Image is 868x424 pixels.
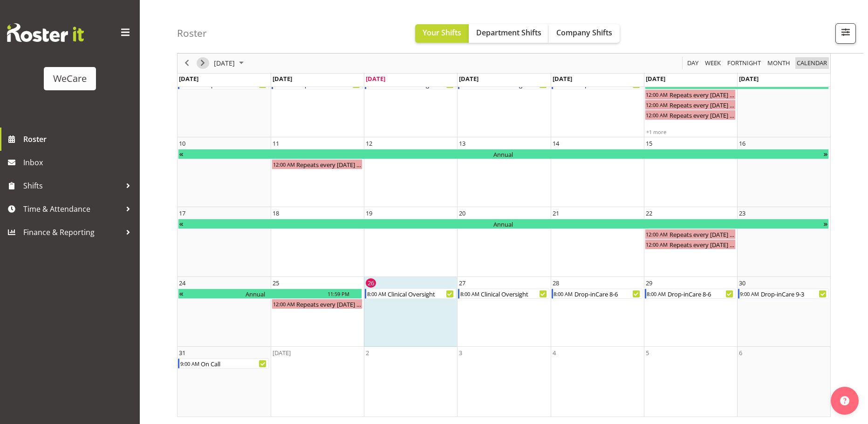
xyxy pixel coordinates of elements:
div: Repeats every [DATE] - [PERSON_NAME] [669,229,735,239]
div: Repeats every [DATE] - [PERSON_NAME] [295,299,362,309]
td: Friday, August 22, 2025 [644,207,737,277]
button: Timeline Day [686,58,700,69]
div: Annual [184,289,327,298]
div: August 2025 [211,54,249,73]
div: 12:00 AM [645,229,669,239]
div: Repeats every [DATE] - [PERSON_NAME] [669,240,735,249]
span: Fortnight [726,58,762,69]
span: Company Shifts [556,27,612,38]
span: Inbox [23,155,135,169]
td: Tuesday, August 12, 2025 [364,137,457,207]
div: 12:00 AM [272,299,295,309]
td: Wednesday, August 13, 2025 [457,137,550,207]
button: Timeline Month [766,58,792,69]
div: 31 [179,348,185,357]
button: Month [795,58,829,69]
h4: Roster [177,28,207,39]
button: Timeline Week [704,58,723,69]
td: Friday, August 15, 2025 [644,137,737,207]
div: previous period [179,54,195,73]
span: [DATE] [646,74,665,83]
div: 8:00 AM [366,289,387,298]
td: Tuesday, August 5, 2025 [364,67,457,137]
div: 21 [553,209,559,218]
div: 23 [739,209,745,218]
div: [DATE] [273,348,291,357]
div: 13 [459,139,465,148]
button: Fortnight [726,58,763,69]
div: 9:00 AM [739,289,760,298]
span: Month [766,58,791,69]
div: 10 [179,139,185,148]
div: Repeats every friday - AJ Jones Begin From Friday, August 8, 2025 at 12:00:00 AM GMT+12:00 Ends A... [645,100,736,110]
div: 26 [366,278,376,288]
td: Monday, August 18, 2025 [271,207,364,277]
div: Clinical Oversight Begin From Wednesday, August 27, 2025 at 8:00:00 AM GMT+12:00 Ends At Wednesda... [458,289,549,299]
div: Drop-inCare 8-6 [574,289,642,298]
td: Sunday, August 17, 2025 [178,207,271,277]
td: Friday, August 8, 2025 [644,67,737,137]
div: 28 [553,278,559,288]
div: 29 [646,278,652,288]
div: 2 [366,348,369,357]
td: Monday, August 11, 2025 [271,137,364,207]
img: help-xxl-2.png [840,396,849,405]
div: Annual [184,149,823,159]
div: +1 more [644,128,737,135]
img: Rosterit website logo [7,23,84,42]
span: [DATE] [553,74,572,83]
div: 18 [273,209,279,218]
td: Thursday, August 7, 2025 [551,67,644,137]
div: 12:00 AM [272,160,295,169]
td: Wednesday, August 20, 2025 [457,207,550,277]
span: Your Shifts [423,27,461,38]
div: 17 [179,209,185,218]
td: Saturday, August 23, 2025 [737,207,830,277]
td: Thursday, August 14, 2025 [551,137,644,207]
div: WeCare [53,72,87,86]
span: [DATE] [213,58,236,69]
div: 14 [553,139,559,148]
div: Repeats every friday - AJ Jones Begin From Friday, August 8, 2025 at 12:00:00 AM GMT+12:00 Ends A... [645,110,736,120]
div: 11 [273,139,279,148]
div: 12:00 AM [645,90,669,99]
span: Department Shifts [476,27,541,38]
div: Annual Begin From Friday, August 8, 2025 at 12:00:00 AM GMT+12:00 Ends At Monday, August 25, 2025... [178,289,362,299]
div: Repeats every monday - AJ Jones Begin From Monday, August 25, 2025 at 12:00:00 AM GMT+12:00 Ends ... [272,299,362,309]
span: Shifts [23,179,121,193]
div: Repeats every [DATE] - [PERSON_NAME] [669,110,735,120]
button: Your Shifts [415,24,469,43]
button: Previous [181,58,193,69]
span: [DATE] [459,74,478,83]
td: Monday, September 1, 2025 [271,347,364,417]
div: 5 [646,348,649,357]
div: Annual Begin From Friday, August 8, 2025 at 12:00:00 AM GMT+12:00 Ends At Monday, August 25, 2025... [178,149,829,159]
span: [DATE] [739,74,759,83]
td: Friday, August 29, 2025 [644,277,737,347]
td: Friday, September 5, 2025 [644,347,737,417]
td: Saturday, August 16, 2025 [737,137,830,207]
div: 25 [273,278,279,288]
span: Week [704,58,722,69]
div: Repeats every [DATE] - [PERSON_NAME] [669,100,735,109]
td: Saturday, September 6, 2025 [737,347,830,417]
td: Saturday, August 9, 2025 [737,67,830,137]
td: Wednesday, September 3, 2025 [457,347,550,417]
div: 8:00 AM [459,289,480,298]
td: Sunday, August 3, 2025 [178,67,271,137]
td: Tuesday, August 26, 2025 [364,277,457,347]
div: Annual Begin From Friday, August 8, 2025 at 12:00:00 AM GMT+12:00 Ends At Monday, August 25, 2025... [178,219,829,229]
div: Repeats every friday - AJ Jones Begin From Friday, August 8, 2025 at 12:00:00 AM GMT+12:00 Ends A... [645,89,736,100]
div: Drop-inCare 8-6 Begin From Thursday, August 28, 2025 at 8:00:00 AM GMT+12:00 Ends At Thursday, Au... [552,289,642,299]
td: Sunday, August 31, 2025 [178,347,271,417]
div: Drop-inCare 8-6 [667,289,735,298]
div: 12:00 AM [645,240,669,249]
div: 20 [459,209,465,218]
button: Next [197,58,209,69]
div: 9:00 AM [179,359,200,368]
td: Wednesday, August 27, 2025 [457,277,550,347]
td: Monday, August 25, 2025 [271,277,364,347]
div: 15 [646,139,652,148]
span: [DATE] [273,74,292,83]
div: next period [195,54,211,73]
